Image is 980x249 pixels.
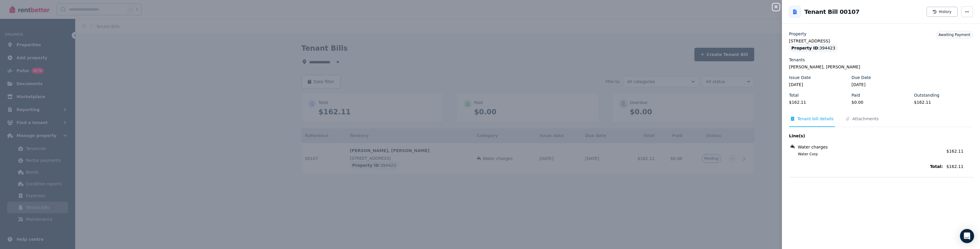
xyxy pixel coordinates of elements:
[791,45,818,51] span: Property ID
[789,57,805,63] label: Tenants
[789,116,973,127] nav: Tabs
[789,31,806,37] label: Property
[789,133,943,139] span: Line(s)
[789,92,799,98] label: Total
[914,99,973,105] legend: $162.11
[789,99,848,105] legend: $162.11
[789,38,973,44] legend: [STREET_ADDRESS]
[789,75,811,80] label: Issue Date
[798,144,828,150] span: Water charges
[914,92,939,98] label: Outstanding
[791,152,943,156] span: Water Corp
[927,7,958,17] button: History
[851,75,871,80] label: Due Date
[946,164,973,169] span: $162.11
[789,64,973,70] legend: [PERSON_NAME], [PERSON_NAME]
[851,92,860,98] label: Paid
[852,116,879,122] span: Attachments
[851,99,910,105] legend: $0.00
[797,116,834,122] span: Tenant bill details
[789,164,943,169] span: Total:
[960,229,974,243] div: Open Intercom Messenger
[938,33,970,37] span: Awaiting Payment
[789,44,838,52] div: : 394423
[804,8,859,16] h2: Tenant Bill 00107
[851,82,910,88] legend: [DATE]
[789,82,848,88] legend: [DATE]
[946,149,963,154] span: $162.11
